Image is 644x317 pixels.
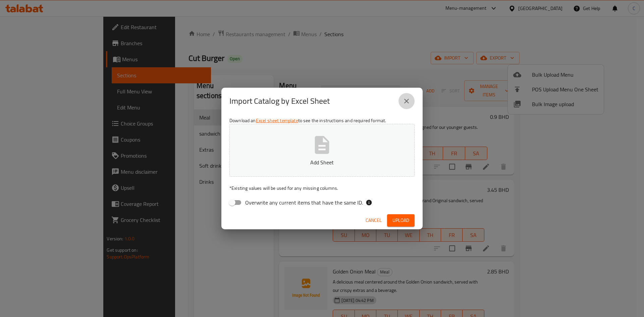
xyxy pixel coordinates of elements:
p: Existing values will be used for any missing columns. [229,185,415,191]
h2: Import Catalog by Excel Sheet [229,96,330,106]
svg: If the overwrite option isn't selected, then the items that match an existing ID will be ignored ... [366,199,372,206]
span: Overwrite any current items that have the same ID. [245,199,363,207]
button: Add Sheet [229,124,415,177]
span: Upload [392,216,409,225]
a: Excel sheet template [256,116,298,125]
button: Upload [387,214,415,227]
button: close [398,93,415,109]
span: Cancel [366,216,382,225]
div: Download an to see the instructions and required format. [221,114,423,212]
p: Add Sheet [240,158,404,166]
button: Cancel [363,214,384,227]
